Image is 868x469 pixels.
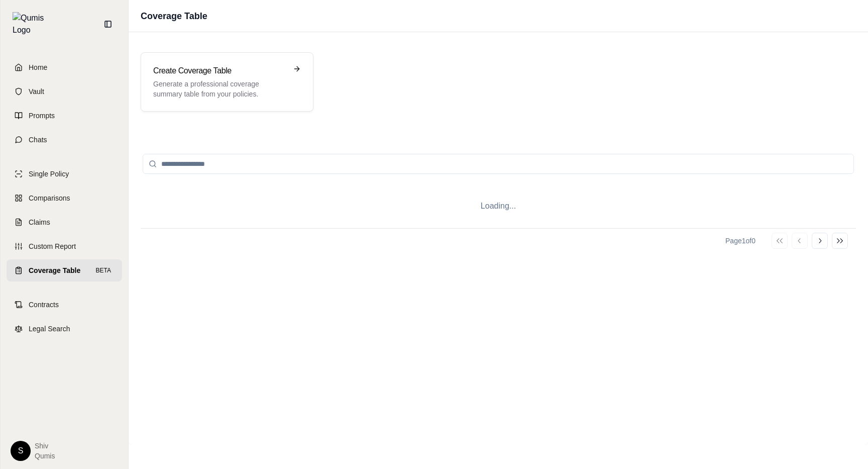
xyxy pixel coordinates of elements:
a: Comparisons [7,187,122,209]
span: BETA [93,265,114,275]
span: Contracts [29,300,59,310]
span: Prompts [29,111,55,121]
span: Coverage Table [29,265,80,275]
span: Qumis [35,451,55,461]
p: Generate a professional coverage summary table from your policies. [153,79,287,99]
span: Custom Report [29,241,76,251]
a: Coverage TableBETA [7,259,122,282]
a: Contracts [7,294,122,316]
span: Legal Search [29,324,70,334]
span: Claims [29,217,50,227]
span: Home [29,62,47,72]
a: Claims [7,211,122,233]
a: Single Policy [7,163,122,185]
span: Vault [29,86,44,97]
a: Vault [7,80,122,103]
span: Shiv [35,441,55,451]
h1: Coverage Table [141,9,207,23]
img: Qumis Logo [13,12,50,36]
span: Single Policy [29,169,69,179]
span: Chats [29,135,47,145]
a: Home [7,56,122,78]
h3: Create Coverage Table [153,65,287,77]
div: S [11,441,31,461]
div: Loading... [141,184,856,228]
span: Comparisons [29,193,70,203]
a: Prompts [7,105,122,127]
a: Custom Report [7,235,122,257]
div: Page 1 of 0 [725,236,755,246]
a: Chats [7,129,122,151]
a: Legal Search [7,318,122,340]
button: Collapse sidebar [100,16,116,32]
